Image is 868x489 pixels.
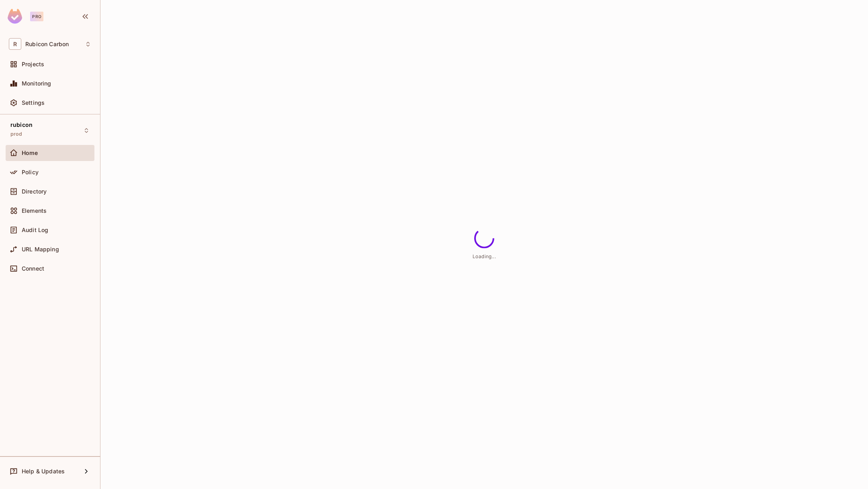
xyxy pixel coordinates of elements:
[22,80,51,87] span: Monitoring
[22,169,39,175] span: Policy
[25,41,69,47] span: Workspace: Rubicon Carbon
[22,100,45,106] span: Settings
[9,38,21,50] span: R
[30,12,43,21] div: Pro
[473,253,496,259] span: Loading...
[22,468,65,475] span: Help & Updates
[10,131,23,137] span: prod
[22,150,38,156] span: Home
[8,9,22,24] img: SReyMgAAAABJRU5ErkJggg==
[22,61,44,67] span: Projects
[22,265,44,272] span: Connect
[22,227,48,233] span: Audit Log
[22,188,47,195] span: Directory
[10,122,33,128] span: rubicon
[22,246,59,253] span: URL Mapping
[22,208,47,214] span: Elements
